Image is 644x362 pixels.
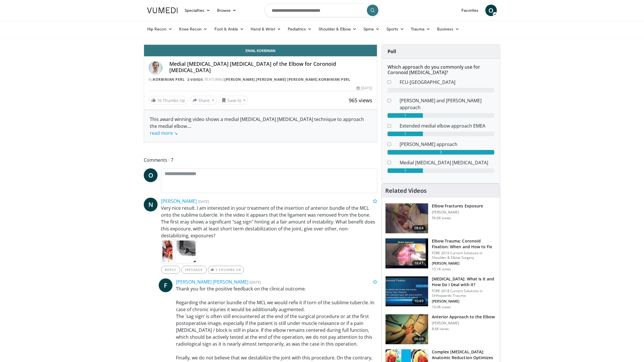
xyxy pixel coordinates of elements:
[360,23,383,35] a: Spine
[458,5,482,16] a: Favorites
[214,5,240,16] a: Browse
[432,203,483,209] h3: Elbow Fractures Exposure
[386,314,428,344] img: eff5da32-19e7-4fe6-8ab8-6de1afb30909.150x105_q85_crop-smart_upscale.jpg
[388,64,494,75] h6: Which approach do you commonly use for Coronoid [MEDICAL_DATA]?
[395,97,499,111] dd: [PERSON_NAME] and [PERSON_NAME] approach
[383,23,408,35] a: Sports
[386,276,428,306] img: 87bfdc82-efac-4e11-adae-ebe37a6867b8.150x105_q85_crop-smart_upscale.jpg
[388,48,396,55] strong: Poll
[388,168,423,173] div: 1
[315,23,360,35] a: Shoulder & Elbow
[432,321,495,326] p: [PERSON_NAME]
[176,23,211,35] a: Knee Recon
[432,299,497,304] p: [PERSON_NAME]
[395,141,499,148] dd: [PERSON_NAME] approach
[434,23,463,35] a: Business
[386,238,428,268] img: c335927e-30dc-44db-8b57-1374d2f6c350.150x105_q85_crop-smart_upscale.jpg
[432,314,495,320] h3: Anterior Approach to the Elbow
[250,280,261,285] small: [DATE]
[198,199,209,204] small: [DATE]
[432,327,449,331] p: 8.6K views
[144,45,377,56] a: Email Korbinian
[385,238,497,271] a: 16:41 Elbow Trauma: Coronoid Fixation: When and How to Fix FORE 2016 Current Solutions in Shoulde...
[149,61,162,75] img: Avatar
[432,251,497,260] p: FORE 2016 Current Solutions in Shoulder & Elbow Surgery
[432,216,451,220] p: 56.6K views
[432,305,451,309] p: 10.0K views
[157,98,162,103] span: 16
[247,23,284,35] a: Hand & Wrist
[219,96,248,105] button: Save to
[485,5,497,16] a: O
[432,276,497,288] h3: [MEDICAL_DATA]: What Is It and How Do I Deal with It?
[153,77,185,82] a: Korbinian Perl
[144,168,158,182] a: O
[225,77,255,82] a: [PERSON_NAME]
[395,159,499,166] dd: Medial [MEDICAL_DATA] [MEDICAL_DATA]
[349,97,372,104] span: 965 views
[432,289,497,298] p: FORE 2018 Current Solutions in Orthopaedic Trauma
[190,96,217,105] button: Share
[395,79,499,86] dd: FCU-[GEOGRAPHIC_DATA]
[385,314,497,344] a: 06:06 Anterior Approach to the Elbow [PERSON_NAME] 8.6K views
[181,266,207,274] a: Message
[186,77,205,82] a: 2 Videos
[432,261,497,266] p: [PERSON_NAME]
[412,225,426,231] span: 08:04
[284,23,315,35] a: Pediatrics
[181,5,214,16] a: Specialties
[208,266,244,274] a: 1 Thumbs Up
[149,77,372,82] div: By FEATURING , ,
[150,130,178,136] a: read more ↘
[161,239,174,263] img: 2b0ba617-4c77-40d2-b80d-5a77795b52da.png.75x75_q85.jpg
[319,77,350,82] a: Korbinian Perl
[385,187,427,194] h4: Related Videos
[385,276,497,309] a: 10:49 [MEDICAL_DATA]: What Is It and How Do I Deal with It? FORE 2018 Current Solutions in Orthop...
[356,86,372,91] div: [DATE]
[385,203,497,234] a: 08:04 Elbow Fractures Exposure [PERSON_NAME] 56.6K views
[388,113,423,118] div: 1
[432,238,497,250] h3: Elbow Trauma: Coronoid Fixation: When and How to Fix
[169,61,372,73] h4: Medial [MEDICAL_DATA] [MEDICAL_DATA] of the Elbow for Coronoid [MEDICAL_DATA]
[264,3,379,17] input: Search topics, interventions
[432,267,451,271] p: 15.1K views
[432,210,483,215] p: [PERSON_NAME]
[150,116,371,136] div: This award winning video shows a medial [MEDICAL_DATA] [MEDICAL_DATA] technique to approach the m...
[144,23,176,35] a: Hip Recon
[215,267,218,272] span: 1
[161,205,377,239] p: Very nice result. I am interested in your treatment of the insertion of anterior bundle of the MC...
[176,279,248,285] a: [PERSON_NAME] [PERSON_NAME]
[412,260,426,266] span: 16:41
[144,45,377,45] video-js: Video Player
[161,266,180,274] a: Reply
[144,156,377,164] span: Comments 7
[147,7,178,13] img: VuMedi Logo
[412,298,426,304] span: 10:49
[175,239,197,263] img: e29cdab5-2149-4b54-9af1-541dc6d043b6.jpeg.75x75_q85.jpg
[144,198,158,211] a: N
[388,132,423,136] div: 1
[149,96,188,105] a: 16 Thumbs Up
[412,336,426,342] span: 06:06
[211,23,248,35] a: Foot & Ankle
[407,23,434,35] a: Trauma
[386,203,428,233] img: heCDP4pTuni5z6vX4xMDoxOjBrO-I4W8_11.150x105_q85_crop-smart_upscale.jpg
[395,122,499,129] dd: Extended medial elbow approach EMEA
[161,198,197,204] a: [PERSON_NAME]
[388,150,494,155] div: 3
[159,278,172,292] a: F
[256,77,318,82] a: [PERSON_NAME] [PERSON_NAME]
